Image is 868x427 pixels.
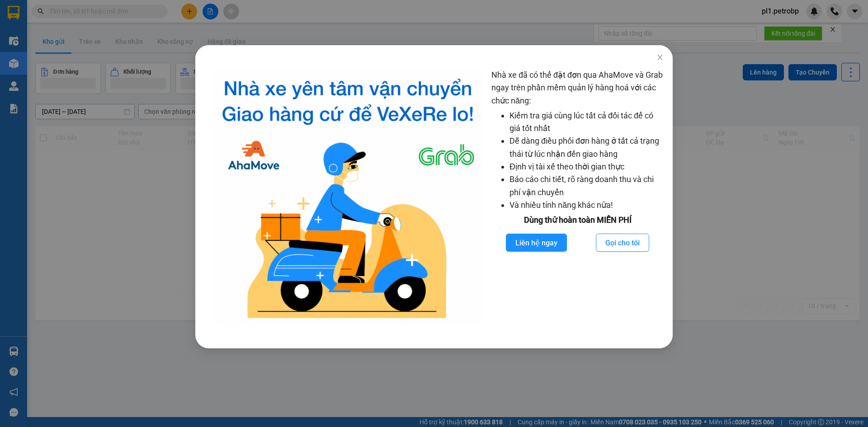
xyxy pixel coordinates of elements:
[509,135,664,160] li: Dễ dàng điều phối đơn hàng ở tất cả trạng thái từ lúc nhận đến giao hàng
[491,214,664,226] div: Dùng thử hoàn toàn MIỄN PHÍ
[509,199,664,211] li: Và nhiều tính năng khác nữa!
[506,234,567,252] button: Liên hệ ngay
[515,237,557,249] span: Liên hệ ngay
[509,160,664,173] li: Định vị tài xế theo thời gian thực
[509,109,664,135] li: Kiểm tra giá cùng lúc tất cả đối tác để có giá tốt nhất
[596,234,649,252] button: Gọi cho tôi
[491,69,664,326] div: Nhà xe đã có thể đặt đơn qua AhaMove và Grab ngay trên phần mềm quản lý hàng hoá với các chức năng:
[647,45,673,70] button: Close
[509,173,664,199] li: Báo cáo chi tiết, rõ ràng doanh thu và chi phí vận chuyển
[656,54,664,61] span: close
[212,69,484,326] img: logo
[605,237,640,249] span: Gọi cho tôi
